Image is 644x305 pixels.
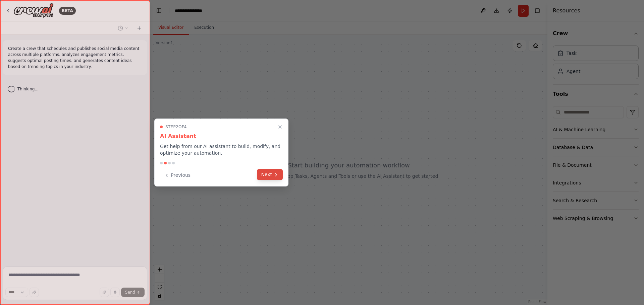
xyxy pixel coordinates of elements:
button: Previous [160,170,195,181]
h3: AI Assistant [160,132,283,140]
button: Next [257,169,283,180]
p: Get help from our AI assistant to build, modify, and optimize your automation. [160,143,283,156]
button: Close walkthrough [276,123,284,131]
button: Hide left sidebar [154,6,164,15]
span: Step 2 of 4 [165,124,187,130]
